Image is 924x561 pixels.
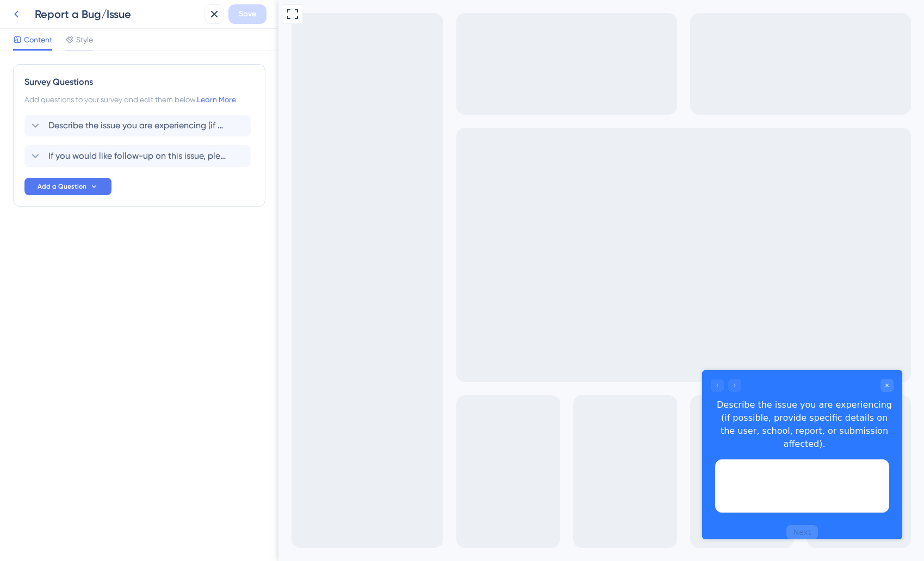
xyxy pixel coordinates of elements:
span: Save [239,8,256,21]
span: Style [76,33,93,46]
div: Survey Questions [24,76,254,89]
div: Report a Bug/Issue [35,7,200,22]
iframe: UserGuiding Survey [424,370,624,539]
span: Content [24,33,52,46]
span: If you would like follow-up on this issue, please provide your name and email address. [48,149,228,163]
button: Save [228,4,266,24]
a: Learn More [197,95,236,104]
span: Add a Question [38,182,86,191]
button: Add a Question [24,178,111,195]
img: launcher-image-alternative-text [3,7,23,26]
span: Describe the issue you are experiencing (if possible, provide specific details on the user, schoo... [48,119,228,132]
div: Add questions to your survey and edit them below. [24,93,254,106]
